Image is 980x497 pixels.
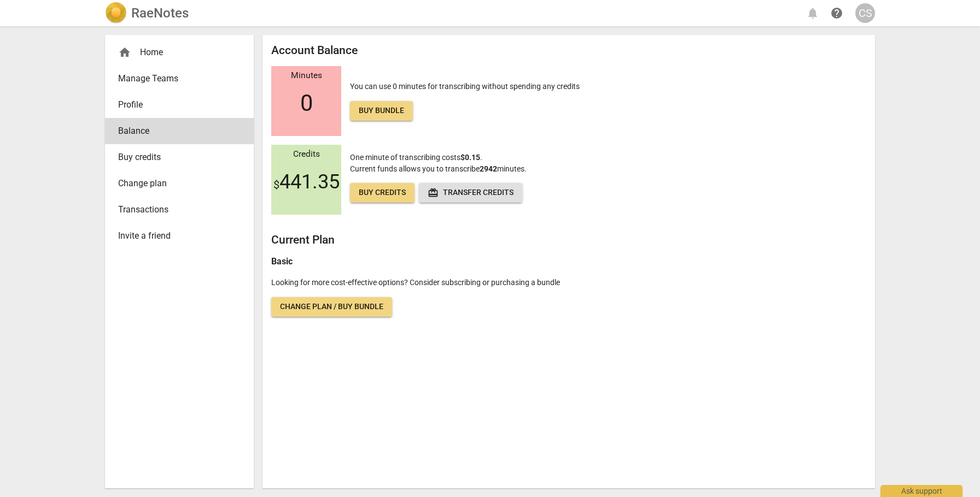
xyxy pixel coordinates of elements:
a: Transactions [105,197,254,223]
h2: RaeNotes [131,5,189,21]
h2: Current Plan [271,233,866,247]
span: 0 [300,90,313,116]
span: Balance [118,125,232,138]
a: Invite a friend [105,223,254,249]
button: Transfer credits [419,183,522,203]
p: You can use 0 minutes for transcribing without spending any credits [350,81,580,121]
span: Invite a friend [118,229,232,242]
a: LogoRaeNotes [105,2,189,24]
a: Change plan [105,170,254,197]
h2: Account Balance [271,44,866,57]
span: Transfer credits [428,187,514,198]
div: Credits [271,150,341,159]
span: Current funds allows you to transcribe minutes. [350,164,527,173]
div: Home [118,46,232,59]
span: Buy credits [359,187,406,198]
span: Change plan [118,177,232,190]
b: Basic [271,256,293,267]
p: Looking for more cost-effective options? Consider subscribing or purchasing a bundle [271,277,866,288]
a: Buy bundle [350,101,413,121]
span: help [830,7,843,20]
b: $0.15 [460,153,480,162]
a: Balance [105,118,254,144]
span: home [118,46,131,59]
span: 441.35 [273,170,340,193]
span: Buy bundle [359,105,404,116]
div: Minutes [271,71,341,81]
div: Ask support [880,485,962,497]
span: redeem [428,187,439,198]
a: Help [827,3,847,23]
span: Profile [118,98,232,111]
b: 2942 [480,164,497,173]
a: Buy credits [105,144,254,170]
a: Change plan / Buy bundle [271,297,392,317]
a: Buy credits [350,183,415,203]
div: Home [105,39,254,66]
span: Transactions [118,203,232,216]
a: Manage Teams [105,66,254,92]
img: Logo [105,2,127,24]
span: Buy credits [118,151,232,164]
span: $ [273,178,279,191]
span: Change plan / Buy bundle [280,301,383,312]
button: CS [855,3,875,23]
span: Manage Teams [118,72,232,85]
a: Profile [105,92,254,118]
span: One minute of transcribing costs . [350,153,482,162]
